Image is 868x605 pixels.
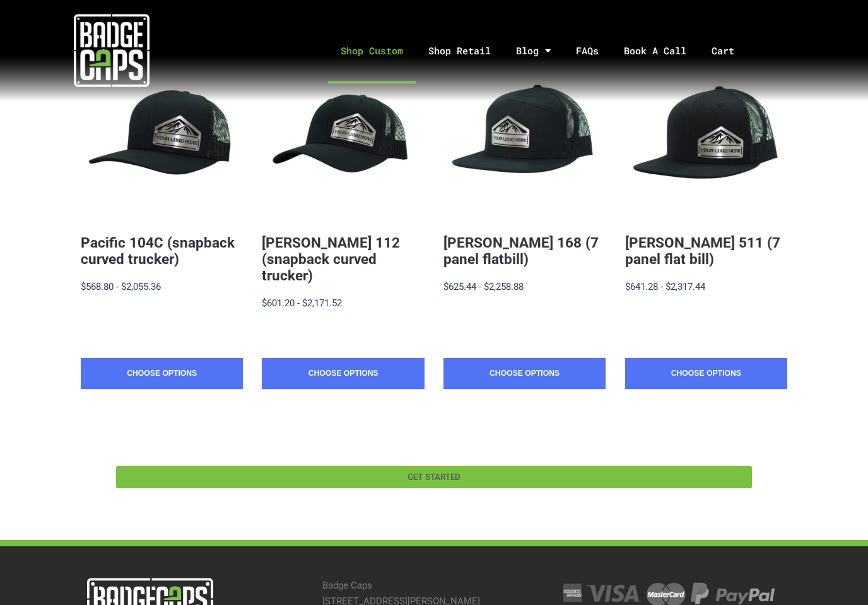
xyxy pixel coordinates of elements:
[223,18,868,84] nav: Menu
[625,281,705,292] span: $641.28 - $2,317.44
[328,18,416,84] a: Shop Custom
[625,57,787,219] button: BadgeCaps - Richardson 511
[503,18,563,84] a: Blog
[81,57,243,219] button: BadgeCaps - Pacific 104C
[116,466,752,488] a: GET STARTED
[262,57,424,219] button: BadgeCaps - Richardson 112
[81,358,243,390] a: Choose Options
[81,281,161,292] span: $568.80 - $2,055.36
[443,57,606,219] button: BadgeCaps - Richardson 168
[611,18,699,84] a: Book A Call
[408,473,460,482] span: GET STARTED
[262,234,400,284] a: [PERSON_NAME] 112 (snapback curved trucker)
[262,358,424,390] a: Choose Options
[416,18,503,84] a: Shop Retail
[699,18,763,84] a: Cart
[262,297,342,309] span: $601.20 - $2,171.52
[805,544,868,605] iframe: Chat Widget
[443,234,599,267] a: [PERSON_NAME] 168 (7 panel flatbill)
[443,281,524,292] span: $625.44 - $2,258.88
[81,234,235,267] a: Pacific 104C (snapback curved trucker)
[74,13,150,88] img: badgecaps white logo with green acccent
[625,358,787,390] a: Choose Options
[625,234,780,267] a: [PERSON_NAME] 511 (7 panel flat bill)
[563,18,611,84] a: FAQs
[443,358,606,390] a: Choose Options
